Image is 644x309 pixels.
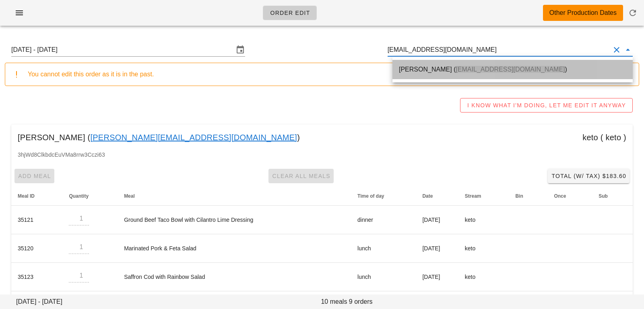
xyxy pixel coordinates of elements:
span: I KNOW WHAT I'M DOING, LET ME EDIT IT ANYWAY [467,102,626,108]
th: Once: Not sorted. Activate to sort ascending. [547,186,592,206]
div: [PERSON_NAME] ( ) keto ( keto ) [11,125,633,150]
div: 3hjWd8ClkbdcEuVMa8rrw3Cczi63 [11,150,633,166]
th: Meal: Not sorted. Activate to sort ascending. [118,186,351,206]
td: keto [458,263,509,291]
a: [PERSON_NAME][EMAIL_ADDRESS][DOMAIN_NAME] [90,131,297,144]
th: Sub: Not sorted. Activate to sort ascending. [592,186,633,206]
span: Meal [124,193,135,199]
span: [EMAIL_ADDRESS][DOMAIN_NAME] [456,66,565,73]
span: You cannot edit this order as it is in the past. [28,71,154,78]
td: 35121 [11,206,62,234]
button: Total (w/ Tax) $183.60 [548,169,630,183]
span: Total (w/ Tax) $183.60 [551,173,626,179]
th: Quantity: Not sorted. Activate to sort ascending. [62,186,118,206]
span: Bin [515,193,523,199]
th: Time of day: Not sorted. Activate to sort ascending. [351,186,416,206]
span: Once [554,193,566,199]
span: Quantity [69,193,89,199]
div: [PERSON_NAME] ( ) [399,65,626,73]
td: Saffron Cod with Rainbow Salad [118,263,351,291]
a: Order Edit [263,6,317,20]
th: Stream: Not sorted. Activate to sort ascending. [458,186,509,206]
button: I KNOW WHAT I'M DOING, LET ME EDIT IT ANYWAY [460,98,633,113]
span: Order Edit [270,10,310,16]
span: Sub [599,193,608,199]
td: keto [458,234,509,263]
span: Meal ID [18,193,35,199]
td: Marinated Pork & Feta Salad [118,234,351,263]
span: Time of day [357,193,384,199]
th: Date: Not sorted. Activate to sort ascending. [416,186,458,206]
div: Other Production Dates [549,8,617,18]
td: lunch [351,263,416,291]
td: Ground Beef Taco Bowl with Cilantro Lime Dressing [118,206,351,234]
td: [DATE] [416,234,458,263]
td: 35120 [11,234,62,263]
span: Date [422,193,433,199]
td: lunch [351,234,416,263]
td: keto [458,206,509,234]
td: [DATE] [416,206,458,234]
td: dinner [351,206,416,234]
th: Bin: Not sorted. Activate to sort ascending. [509,186,547,206]
span: Stream [465,193,481,199]
td: 35123 [11,263,62,291]
th: Meal ID: Not sorted. Activate to sort ascending. [11,186,62,206]
td: [DATE] [416,263,458,291]
button: Clear Customer [612,45,621,55]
